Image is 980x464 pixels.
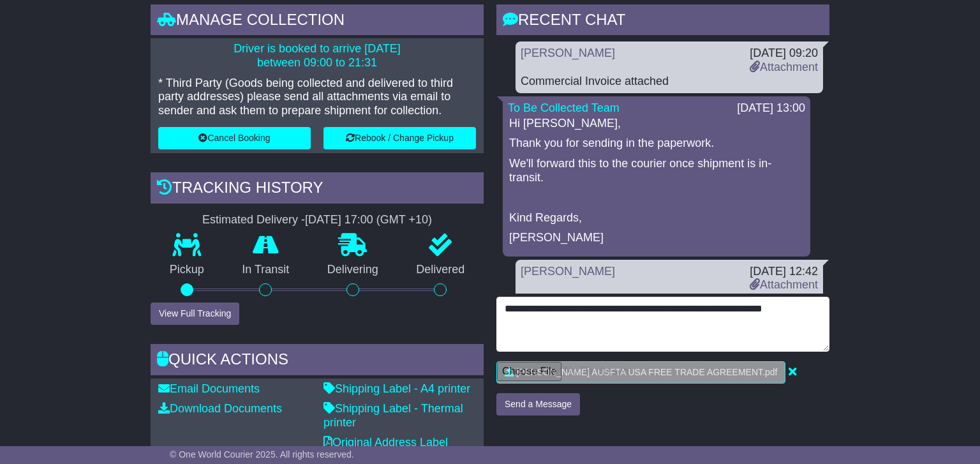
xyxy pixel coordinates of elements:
[750,278,818,291] a: Attachment
[323,436,448,449] a: Original Address Label
[308,263,397,277] p: Delivering
[508,101,620,114] a: To Be Collected Team
[305,213,432,227] div: [DATE] 17:00 (GMT +10)
[521,75,818,89] div: Commercial Invoice attached
[737,101,805,116] div: [DATE] 13:00
[151,344,484,378] div: Quick Actions
[509,117,804,131] p: Hi [PERSON_NAME],
[521,265,615,278] a: [PERSON_NAME]
[521,47,615,59] a: [PERSON_NAME]
[151,303,239,325] button: View Full Tracking
[750,61,818,73] a: Attachment
[151,213,484,227] div: Estimated Delivery -
[750,47,818,61] div: [DATE] 09:20
[323,127,476,149] button: Rebook / Change Pickup
[509,157,804,184] p: We'll forward this to the courier once shipment is in-transit.
[509,211,804,225] p: Kind Regards,
[158,77,476,118] p: * Third Party (Goods being collected and delivered to third party addresses) please send all atta...
[158,127,311,149] button: Cancel Booking
[223,263,309,277] p: In Transit
[158,42,476,70] p: Driver is booked to arrive [DATE] between 09:00 to 21:31
[158,402,282,415] a: Download Documents
[509,137,804,151] p: Thank you for sending in the paperwork.
[496,4,829,39] div: RECENT CHAT
[521,292,818,306] div: Customs Valuation PO
[170,449,354,460] span: © One World Courier 2025. All rights reserved.
[151,172,484,207] div: Tracking history
[509,231,804,245] p: [PERSON_NAME]
[323,402,463,429] a: Shipping Label - Thermal printer
[750,265,818,279] div: [DATE] 12:42
[323,382,470,395] a: Shipping Label - A4 printer
[397,263,484,277] p: Delivered
[158,382,260,395] a: Email Documents
[151,263,223,277] p: Pickup
[496,393,580,415] button: Send a Message
[151,4,484,39] div: Manage collection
